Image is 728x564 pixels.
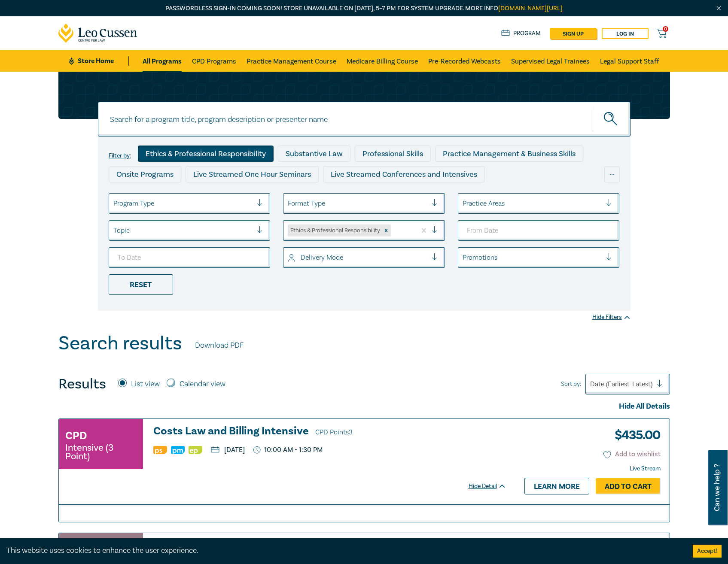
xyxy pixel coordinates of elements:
[58,4,670,13] p: Passwordless sign-in coming soon! Store unavailable on [DATE], 5–7 PM for system upgrade. More info
[109,166,181,182] div: Onsite Programs
[463,253,464,262] input: select
[511,50,590,72] a: Supervised Legal Trainees
[435,146,583,162] div: Practice Management & Business Skills
[109,152,131,159] label: Filter by:
[98,102,631,136] input: Search for a program title, program description or presenter name
[278,146,350,162] div: Substantive Law
[592,313,631,321] div: Hide Filters
[113,226,115,235] input: select
[451,187,530,203] div: National Programs
[65,428,87,443] h3: CPD
[381,224,391,237] div: Remove Ethics & Professional Responsibility
[153,446,167,454] img: Professional Skills
[109,274,173,295] div: Reset
[6,545,680,556] div: This website uses cookies to enhance the user experience.
[713,455,721,520] span: Can we help ?
[501,29,541,38] a: Program
[693,545,722,558] button: Accept cookies
[352,187,446,203] div: 10 CPD Point Packages
[561,379,581,389] span: Sort by:
[153,425,506,438] a: Costs Law and Billing Intensive CPD Points3
[428,50,501,72] a: Pre-Recorded Webcasts
[458,220,620,241] input: From Date
[590,379,592,389] input: Sort by
[153,425,506,438] h3: Costs Law and Billing Intensive
[393,226,394,235] input: select
[143,50,182,72] a: All Programs
[113,199,115,208] input: select
[600,50,659,72] a: Legal Support Staff
[131,379,160,390] label: List view
[288,199,289,208] input: select
[663,26,668,32] span: 0
[180,379,225,390] label: Calendar view
[192,50,236,72] a: CPD Programs
[315,428,353,437] span: CPD Points 3
[603,449,661,459] button: Add to wishlist
[69,56,128,66] a: Store Home
[602,28,649,39] a: Log in
[186,166,319,182] div: Live Streamed One Hour Seminars
[288,253,289,262] input: select
[323,166,485,182] div: Live Streamed Conferences and Intensives
[524,478,589,494] a: Learn more
[65,443,137,461] small: Intensive (3 Point)
[469,482,516,491] div: Hide Detail
[195,340,244,351] a: Download PDF
[463,199,464,208] input: select
[58,401,670,412] div: Hide All Details
[596,478,661,494] a: Add to Cart
[630,465,661,473] strong: Live Stream
[58,332,182,355] h1: Search results
[498,4,563,12] a: [DOMAIN_NAME][URL]
[171,446,185,454] img: Practice Management & Business Skills
[347,50,418,72] a: Medicare Billing Course
[211,446,245,453] p: [DATE]
[550,28,597,39] a: sign up
[247,50,336,72] a: Practice Management Course
[109,187,245,203] div: Live Streamed Practical Workshops
[715,5,722,12] img: Close
[604,166,620,182] div: ...
[253,446,323,454] p: 10:00 AM - 1:30 PM
[288,224,381,237] div: Ethics & Professional Responsibility
[138,146,274,162] div: Ethics & Professional Responsibility
[109,247,271,268] input: To Date
[355,146,431,162] div: Professional Skills
[249,187,348,203] div: Pre-Recorded Webcasts
[608,425,661,445] h3: $ 435.00
[58,376,106,393] h4: Results
[189,446,202,454] img: Ethics & Professional Responsibility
